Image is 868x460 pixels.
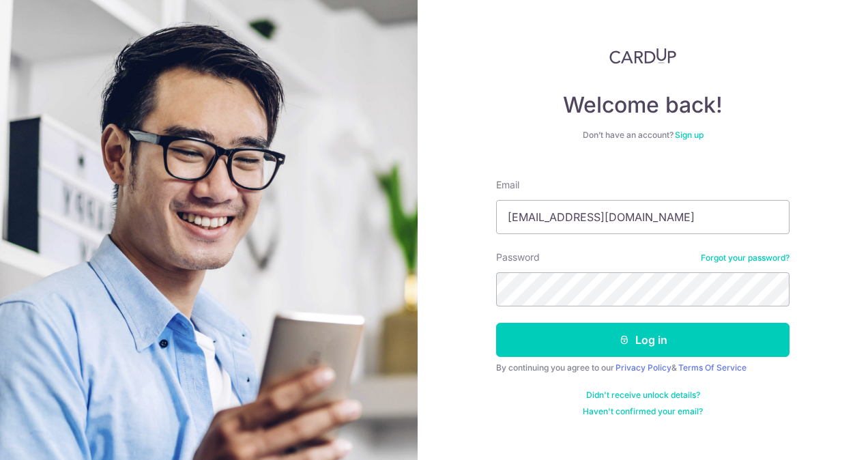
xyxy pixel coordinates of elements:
[496,323,790,357] button: Log in
[701,253,790,263] a: Forgot your password?
[496,250,540,264] label: Password
[675,130,704,140] a: Sign up
[583,406,703,417] a: Haven't confirmed your email?
[496,178,519,192] label: Email
[678,362,747,373] a: Terms Of Service
[496,130,790,141] div: Don’t have an account?
[609,48,676,64] img: CardUp Logo
[496,200,790,234] input: Enter your Email
[496,362,790,373] div: By continuing you agree to our &
[586,390,700,401] a: Didn't receive unlock details?
[496,91,790,119] h4: Welcome back!
[616,362,671,373] a: Privacy Policy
